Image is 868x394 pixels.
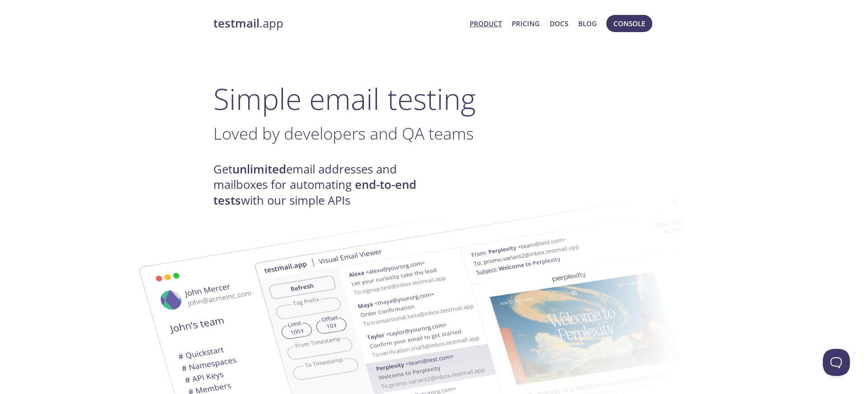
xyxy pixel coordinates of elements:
[613,18,645,29] span: Console
[232,161,286,177] strong: unlimited
[213,122,474,145] span: Loved by developers and QA teams
[213,162,434,208] h4: Get email addresses and mailboxes for automating with our simple APIs
[213,16,462,31] a: testmail.app
[550,18,568,29] a: Docs
[606,15,652,32] button: Console
[512,18,540,29] a: Pricing
[470,18,502,29] a: Product
[213,177,416,208] strong: end-to-end tests
[213,15,259,31] strong: testmail
[213,81,655,116] h1: Simple email testing
[578,18,597,29] a: Blog
[823,349,850,376] iframe: Help Scout Beacon - Open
